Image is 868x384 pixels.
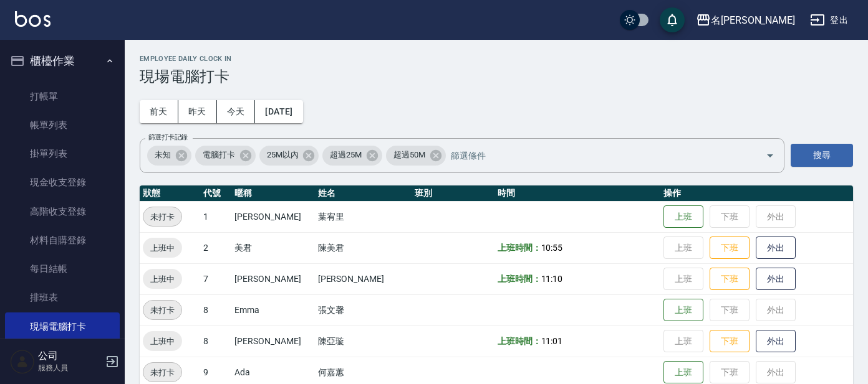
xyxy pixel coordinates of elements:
a: 帳單列表 [5,111,120,139]
a: 掛單列表 [5,139,120,168]
a: 高階收支登錄 [5,197,120,226]
th: 時間 [494,185,660,202]
td: 陳美君 [315,232,412,263]
td: 1 [200,201,231,232]
span: 上班中 [143,335,182,348]
button: 下班 [710,236,750,260]
h5: 公司 [38,350,102,362]
h3: 現場電腦打卡 [140,68,853,85]
td: 8 [200,325,231,357]
span: 未打卡 [143,304,181,317]
button: 前天 [140,100,178,123]
a: 每日結帳 [5,255,120,283]
div: 25M以內 [259,146,319,166]
td: [PERSON_NAME] [231,201,314,232]
button: 登出 [805,9,853,32]
span: 25M以內 [259,149,306,161]
th: 代號 [200,185,231,202]
button: 櫃檯作業 [5,45,120,77]
button: Open [760,146,780,166]
a: 現金收支登錄 [5,168,120,197]
input: 篩選條件 [448,144,744,166]
td: [PERSON_NAME] [231,263,314,294]
th: 操作 [660,185,853,202]
button: 外出 [756,330,796,353]
button: 下班 [710,330,750,353]
td: 美君 [231,232,314,263]
span: 未知 [147,149,178,161]
span: 超過25M [322,149,369,161]
button: 外出 [756,236,796,260]
span: 超過50M [386,149,433,161]
div: 超過50M [386,146,446,166]
button: 搜尋 [791,144,853,167]
a: 材料自購登錄 [5,226,120,255]
b: 上班時間： [498,336,541,346]
a: 打帳單 [5,82,120,111]
span: 10:55 [541,243,563,253]
button: 外出 [756,268,796,291]
td: Emma [231,294,314,325]
button: 昨天 [178,100,217,123]
div: 名[PERSON_NAME] [711,12,795,28]
div: 電腦打卡 [195,146,256,166]
span: 電腦打卡 [195,149,243,161]
td: 張文馨 [315,294,412,325]
th: 暱稱 [231,185,314,202]
td: 7 [200,263,231,294]
button: 名[PERSON_NAME] [691,7,800,33]
th: 班別 [412,185,494,202]
b: 上班時間： [498,243,541,253]
button: 上班 [663,361,703,384]
b: 上班時間： [498,274,541,284]
h2: Employee Daily Clock In [140,55,853,63]
th: 狀態 [140,185,200,202]
button: 今天 [217,100,256,123]
td: 葉宥里 [315,201,412,232]
button: save [660,7,685,32]
img: Person [10,349,35,374]
span: 上班中 [143,241,182,255]
td: 8 [200,294,231,325]
td: 2 [200,232,231,263]
td: [PERSON_NAME] [315,263,412,294]
button: 上班 [663,205,703,228]
th: 姓名 [315,185,412,202]
label: 篩選打卡記錄 [148,133,188,142]
span: 未打卡 [143,210,181,223]
span: 11:10 [541,274,563,284]
td: 陳亞璇 [315,325,412,357]
a: 排班表 [5,283,120,312]
span: 11:01 [541,336,563,346]
p: 服務人員 [38,362,102,373]
div: 超過25M [322,146,382,166]
span: 上班中 [143,273,182,286]
div: 未知 [147,146,191,166]
img: Logo [15,11,51,27]
td: [PERSON_NAME] [231,325,314,357]
button: [DATE] [255,100,302,123]
span: 未打卡 [143,366,181,379]
button: 下班 [710,268,750,291]
button: 上班 [663,299,703,322]
a: 現場電腦打卡 [5,312,120,341]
